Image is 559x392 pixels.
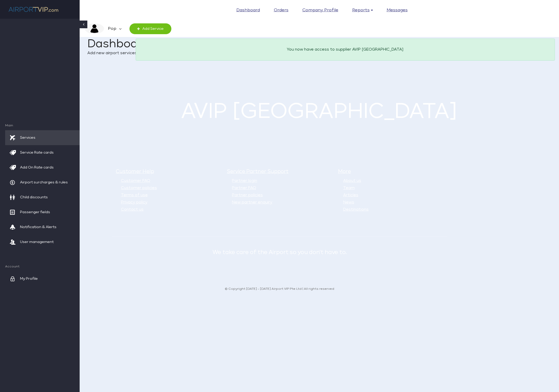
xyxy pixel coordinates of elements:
[121,179,150,183] a: Customer FAQ
[85,23,122,34] a: image description Pop
[338,168,445,175] h5: More
[121,193,148,197] a: Terms of use
[274,6,288,14] a: Orders
[87,39,551,50] h1: Dashboard
[352,6,373,14] a: Reports
[121,200,147,204] a: Privacy policy
[232,193,263,197] a: Partner policies
[387,6,408,14] a: Messages
[232,179,257,183] a: Partner login
[232,186,256,190] a: Partner FAQ
[116,249,443,256] p: We take care of the Airport so you don't have to.
[302,6,338,14] a: Company profile
[136,39,555,61] div: You now have access to supplier AVIP [GEOGRAPHIC_DATA]
[343,179,361,183] a: About us
[121,186,157,190] a: Customer policies
[8,4,59,15] img: company logo here
[343,208,369,211] a: Destinations
[104,23,119,34] em: Pop
[227,168,334,175] h5: Service Partner Support
[86,96,553,127] h1: AVIP [GEOGRAPHIC_DATA]
[116,168,223,175] h5: Customer Help
[112,281,447,297] span: © Copyright [DATE] - [DATE] Airport VIP Pte Ltd | All rights reserved
[343,193,358,197] a: Articles
[232,200,272,204] a: New partner enquiry
[5,124,80,128] span: Main
[140,23,164,34] span: Add Service
[85,23,104,34] img: image description
[236,6,260,14] a: Dashboard
[5,130,80,145] a: Services
[20,130,35,145] span: Services
[343,186,355,190] a: Team
[343,200,354,204] a: News
[87,50,551,56] p: Add new airport services, update prices, add users, send messages and view orders.
[129,23,172,34] a: Add Service
[121,208,144,211] a: Contact us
